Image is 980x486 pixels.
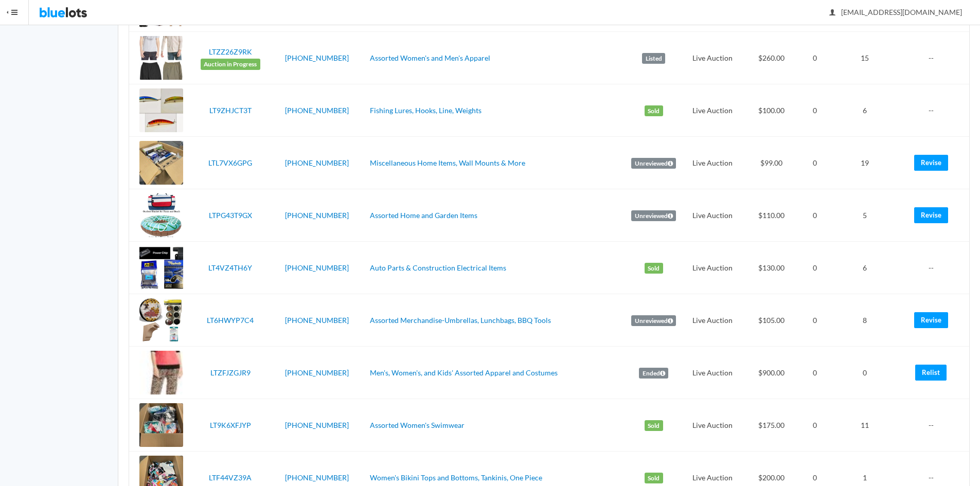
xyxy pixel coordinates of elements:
[285,106,349,115] a: [PHONE_NUMBER]
[285,368,349,377] a: [PHONE_NUMBER]
[830,399,899,452] td: 11
[370,106,482,115] a: Fishing Lures, Hooks, Line, Weights
[799,347,830,399] td: 0
[799,242,830,294] td: 0
[285,158,349,167] a: [PHONE_NUMBER]
[370,316,551,325] a: Assorted Merchandise-Umbrellas, Lunchbags, BBQ Tools
[830,137,899,189] td: 19
[683,32,742,84] td: Live Auction
[645,263,663,274] label: Sold
[683,242,742,294] td: Live Auction
[683,347,742,399] td: Live Auction
[285,53,349,62] a: [PHONE_NUMBER]
[914,207,948,223] a: Revise
[285,211,349,220] a: [PHONE_NUMBER]
[370,473,542,482] a: Women's Bikini Tops and Bottoms, Tankinis, One Piece
[799,189,830,242] td: 0
[683,294,742,347] td: Live Auction
[631,315,676,327] label: Unreviewed
[645,473,663,484] label: Sold
[370,158,525,167] a: Miscellaneous Home Items, Wall Mounts & More
[743,399,800,452] td: $175.00
[209,47,252,56] a: LTZZ26Z9RK
[914,312,948,328] a: Revise
[207,316,254,325] a: LT6HWYP7C4
[285,263,349,272] a: [PHONE_NUMBER]
[743,137,800,189] td: $99.00
[899,242,969,294] td: --
[683,137,742,189] td: Live Auction
[799,137,830,189] td: 0
[631,158,676,169] label: Unreviewed
[799,294,830,347] td: 0
[743,242,800,294] td: $130.00
[370,421,465,429] a: Assorted Women's Swimwear
[683,84,742,137] td: Live Auction
[645,420,663,431] label: Sold
[285,421,349,429] a: [PHONE_NUMBER]
[642,53,665,64] label: Listed
[639,368,668,379] label: Ended
[201,59,260,70] span: Auction in Progress
[209,473,252,482] a: LTF44VZ39A
[285,316,349,325] a: [PHONE_NUMBER]
[370,211,477,220] a: Assorted Home and Garden Items
[208,158,252,167] a: LTL7VX6GPG
[830,189,899,242] td: 5
[208,263,252,272] a: LT4VZ4TH6Y
[899,32,969,84] td: --
[830,8,962,16] span: [EMAIL_ADDRESS][DOMAIN_NAME]
[683,399,742,452] td: Live Auction
[799,32,830,84] td: 0
[743,84,800,137] td: $100.00
[209,106,252,115] a: LT9ZHJCT3T
[915,365,947,381] a: Relist
[209,211,252,220] a: LTPG43T9GX
[899,399,969,452] td: --
[370,53,490,62] a: Assorted Women's and Men's Apparel
[743,347,800,399] td: $900.00
[285,473,349,482] a: [PHONE_NUMBER]
[799,84,830,137] td: 0
[830,242,899,294] td: 6
[631,210,676,222] label: Unreviewed
[830,84,899,137] td: 6
[799,399,830,452] td: 0
[370,263,506,272] a: Auto Parts & Construction Electrical Items
[210,368,251,377] a: LTZFJZGJR9
[370,368,558,377] a: Men's, Women's, and Kids' Assorted Apparel and Costumes
[914,155,948,171] a: Revise
[743,32,800,84] td: $260.00
[683,189,742,242] td: Live Auction
[830,347,899,399] td: 0
[827,8,838,18] ion-icon: person
[645,105,663,117] label: Sold
[210,421,251,429] a: LT9K6XFJYP
[830,32,899,84] td: 15
[899,84,969,137] td: --
[743,294,800,347] td: $105.00
[743,189,800,242] td: $110.00
[830,294,899,347] td: 8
